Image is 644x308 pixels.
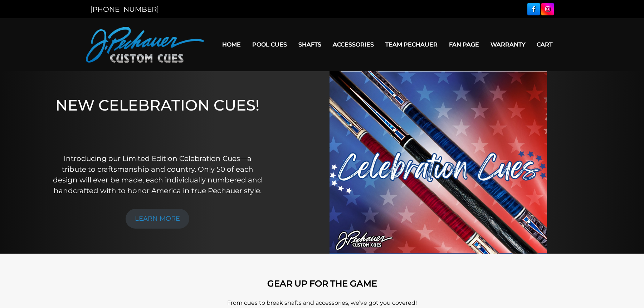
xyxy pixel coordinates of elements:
[485,35,531,54] a: Warranty
[267,278,377,289] strong: GEAR UP FOR THE GAME
[126,209,189,229] a: LEARN MORE
[247,35,293,54] a: Pool Cues
[118,299,526,307] p: From cues to break shafts and accessories, we’ve got you covered!
[52,153,263,196] p: Introducing our Limited Edition Celebration Cues—a tribute to craftsmanship and country. Only 50 ...
[380,35,443,54] a: Team Pechauer
[90,5,159,14] a: [PHONE_NUMBER]
[443,35,485,54] a: Fan Page
[531,35,558,54] a: Cart
[86,27,204,63] img: Pechauer Custom Cues
[327,35,380,54] a: Accessories
[216,35,247,54] a: Home
[52,96,263,143] h1: NEW CELEBRATION CUES!
[293,35,327,54] a: Shafts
